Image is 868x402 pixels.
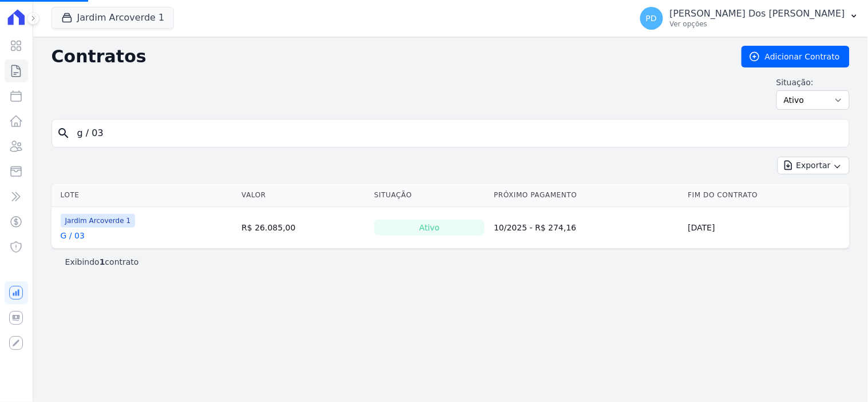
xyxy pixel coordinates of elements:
[70,122,845,145] input: Buscar por nome do lote
[684,184,850,207] th: Fim do Contrato
[684,207,850,249] td: [DATE]
[51,46,723,67] h2: Contratos
[670,8,845,19] p: [PERSON_NAME] Dos [PERSON_NAME]
[776,77,850,88] label: Situação:
[489,184,683,207] th: Próximo Pagamento
[374,220,485,236] div: Ativo
[61,230,85,241] a: G / 03
[742,46,850,67] a: Adicionar Contrato
[51,7,175,29] button: Jardim Arcoverde 1
[370,184,489,207] th: Situação
[778,157,850,174] button: Exportar
[51,184,237,207] th: Lote
[65,256,139,268] p: Exibindo contrato
[61,214,136,228] span: Jardim Arcoverde 1
[237,184,370,207] th: Valor
[631,2,868,34] button: PD [PERSON_NAME] Dos [PERSON_NAME] Ver opções
[237,207,370,249] td: R$ 26.085,00
[57,126,70,140] i: search
[100,257,105,266] b: 1
[670,19,845,29] p: Ver opções
[646,14,657,22] span: PD
[494,223,576,232] a: 10/2025 - R$ 274,16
